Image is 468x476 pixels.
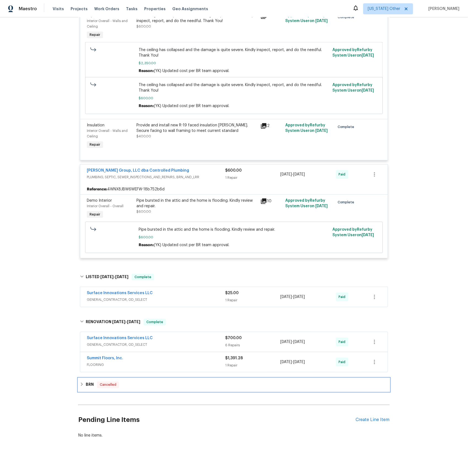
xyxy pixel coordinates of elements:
span: Cancelled [98,382,119,388]
span: Paid [339,339,348,345]
span: Tasks [126,7,138,11]
span: $600.00 [139,95,329,101]
span: Properties [144,6,166,12]
span: [DATE] [315,204,328,208]
span: Projects [71,6,88,12]
span: Reason: [139,69,154,73]
h6: RENOVATION [86,319,140,325]
span: Paid [339,172,348,177]
span: [PERSON_NAME] [426,6,460,12]
span: Complete [132,274,154,280]
a: Surface Innovations Services LLC [87,291,153,295]
div: 4WNX8JBW6WEFW-18b752b6d [80,184,388,194]
span: $400.00 [136,135,151,138]
div: BRN Cancelled [78,378,390,392]
span: Work Orders [94,6,119,12]
span: Approved by Refurby System User on [285,199,328,208]
span: Approved by Refurby System User on [332,48,374,57]
span: Paid [339,359,348,365]
span: [DATE] [115,275,128,279]
span: Interior Overall - Overall [87,204,123,208]
span: Repair [87,142,103,147]
span: [US_STATE] Other [368,6,400,12]
span: $2,350.00 [139,60,329,66]
span: [DATE] [281,360,292,364]
div: LISTED [DATE]-[DATE]Complete [78,268,390,286]
span: [DATE] [112,320,125,324]
span: Complete [338,200,357,205]
span: [DATE] [100,275,114,279]
span: Geo Assignments [172,6,208,12]
div: 1 Repair [225,363,281,368]
span: Reason: [139,104,154,108]
div: 1 Repair [225,297,281,303]
span: The ceiling has collapsed and the damage is quite severe. Kindly inspect, report, and do the need... [139,82,329,93]
span: $600.00 [139,235,329,240]
span: GENERAL_CONTRACTOR, OD_SELECT [87,297,225,302]
span: FLOORING [87,362,225,368]
span: $600.00 [136,25,151,28]
h2: Pending Line Items [78,407,356,433]
div: Create Line Item [356,418,390,423]
span: - [281,172,305,177]
span: [DATE] [281,340,292,344]
span: [DATE] [294,360,305,364]
span: Pipe bursted in the attic and the home is flooding. Kindly review and repair. [139,227,329,232]
span: [DATE] [362,89,374,92]
span: (YK) Updated cost per BR team approval. [154,243,230,247]
span: (YK) Updated cost per BR team approval. [154,104,230,108]
span: Visits [53,6,64,12]
div: Pipe bursted in the attic and the home is flooding. Kindly review and repair. [136,198,257,209]
div: 10 [260,198,282,204]
div: Provide and install new R-19 faced insulation [PERSON_NAME]. Secure facing to wall framing to mee... [136,123,257,134]
span: [DATE] [315,19,328,23]
span: Insulation [87,123,104,127]
div: The ceiling has collapsed and the damage is quite severe. Kindly inspect, report, and do the need... [136,13,257,24]
span: [DATE] [362,54,374,57]
span: - [281,294,305,300]
span: - [281,339,305,345]
span: [DATE] [315,129,328,133]
span: [DATE] [281,295,292,299]
span: Approved by Refurby System User on [285,123,328,133]
span: [DATE] [281,172,292,176]
span: Maestro [19,6,37,12]
span: $1,391.28 [225,356,243,360]
a: [PERSON_NAME] Group, LLC dba Controlled Plumbing [87,169,189,172]
span: (YK) Updated cost per BR team approval. [154,69,230,73]
div: 6 Repairs [225,342,281,348]
span: $25.00 [225,291,239,295]
span: [DATE] [294,172,305,176]
div: 1 Repair [225,175,281,180]
span: The ceiling has collapsed and the damage is quite severe. Kindly inspect, report, and do the need... [139,47,329,58]
span: - [281,359,305,365]
span: - [112,320,140,324]
h6: LISTED [86,274,128,280]
span: PLUMBING, SEPTIC, SEWER_INSPECTIONS_AND_REPAIRS, BRN_AND_LRR [87,174,225,180]
h6: BRN [86,382,94,388]
span: - [100,275,128,279]
span: Paid [339,294,348,300]
span: Complete [338,124,357,130]
span: GENERAL_CONTRACTOR, OD_SELECT [87,342,225,347]
span: [DATE] [362,233,374,237]
span: $600.00 [136,210,151,213]
span: Repair [87,32,103,38]
span: Interior Overall - Walls and Ceiling [87,129,128,138]
div: 2 [260,123,282,129]
span: Repair [87,212,103,217]
div: RENOVATION [DATE]-[DATE]Complete [78,313,390,331]
span: $600.00 [225,169,242,172]
div: No line items. [78,433,390,438]
span: Demo Interior [87,199,112,203]
span: Interior Overall - Walls and Ceiling [87,19,128,28]
a: Summit Floors, Inc. [87,356,123,360]
span: [DATE] [294,340,305,344]
span: [DATE] [294,295,305,299]
span: $700.00 [225,336,242,340]
span: [DATE] [127,320,140,324]
span: Complete [144,319,165,325]
a: Surface Innovations Services LLC [87,336,153,340]
span: Approved by Refurby System User on [332,228,374,237]
span: Reason: [139,243,154,247]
